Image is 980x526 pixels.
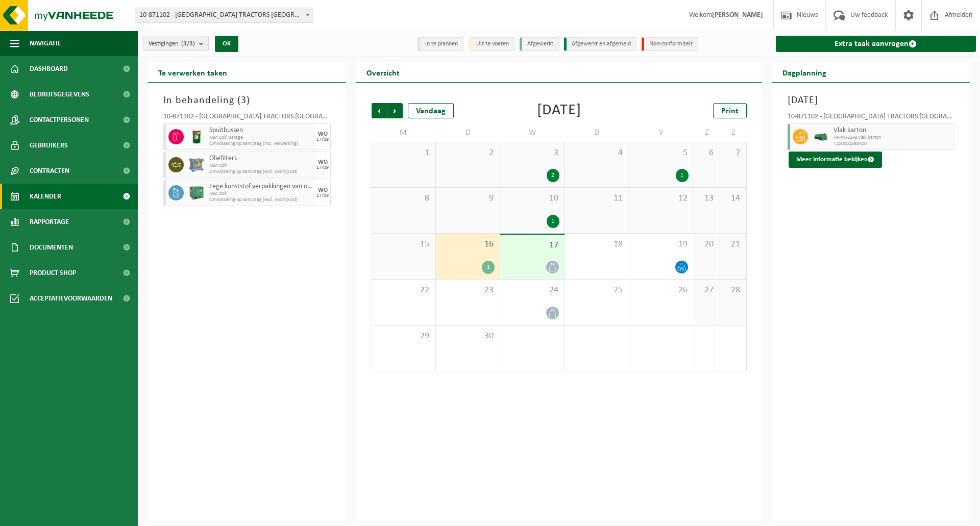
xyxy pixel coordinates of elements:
h3: In behandeling ( ) [163,93,331,108]
span: KGA Colli [209,163,313,169]
count: (3/3) [181,40,195,47]
span: Vlak karton [834,127,952,135]
div: WO [318,131,328,137]
strong: [PERSON_NAME] [712,11,763,19]
h3: [DATE] [788,93,955,108]
span: 10 [505,193,559,204]
span: Contracten [30,158,69,184]
img: PB-OT-0200-MET-00-32 [189,129,204,144]
h2: Te verwerken taken [148,62,237,82]
div: 17/09 [316,137,329,142]
button: OK [215,36,238,52]
span: 30 [441,331,495,342]
div: 1 [676,169,689,182]
span: 24 [505,285,559,296]
div: WO [318,159,328,165]
span: Dashboard [30,56,68,82]
span: 1 [377,147,430,159]
li: Afgewerkt [520,37,559,51]
span: Navigatie [30,31,61,56]
button: Meer informatie bekijken [789,152,882,168]
span: 16 [441,239,495,250]
span: Kalender [30,184,61,209]
td: D [565,123,629,142]
span: 15 [377,239,430,250]
span: 10-871102 - TERBERG TRACTORS BELGIUM - DESTELDONK [135,8,313,23]
div: 1 [482,261,495,274]
div: 10-871102 - [GEOGRAPHIC_DATA] TRACTORS [GEOGRAPHIC_DATA] - [GEOGRAPHIC_DATA] [788,113,955,123]
img: HK-XK-22-GN-00 [813,133,828,141]
span: 8 [377,193,430,204]
li: Afgewerkt en afgemeld [564,37,636,51]
span: 18 [570,239,624,250]
a: Extra taak aanvragen [776,36,976,52]
span: 4 [570,147,624,159]
span: Vestigingen [149,36,195,52]
span: 25 [570,285,624,296]
td: D [436,123,500,142]
td: M [372,123,436,142]
h2: Dagplanning [772,62,837,82]
div: 1 [547,215,559,228]
div: 17/09 [316,193,329,198]
span: 29 [377,331,430,342]
span: Omwisseling op aanvraag (excl. voorrijkost) [209,197,313,203]
span: Documenten [30,235,73,260]
span: 19 [634,239,688,250]
span: Volgende [387,103,403,118]
span: 6 [699,147,715,159]
span: HK-XK-22-G vlak karton [834,135,952,141]
span: 17 [505,240,559,251]
div: WO [318,187,328,193]
div: 10-871102 - [GEOGRAPHIC_DATA] TRACTORS [GEOGRAPHIC_DATA] - [GEOGRAPHIC_DATA] [163,113,331,123]
button: Vestigingen(3/3) [143,36,209,51]
span: 7 [725,147,741,159]
span: 23 [441,285,495,296]
a: Print [713,103,747,118]
span: 10-871102 - TERBERG TRACTORS BELGIUM - DESTELDONK [135,8,313,22]
li: Uit te voeren [469,37,514,51]
span: 5 [634,147,688,159]
img: PB-HB-1400-HPE-GN-01 [189,185,204,201]
img: PB-AP-0800-MET-02-01 [189,157,204,172]
span: Acceptatievoorwaarden [30,286,112,311]
span: 27 [699,285,715,296]
span: 22 [377,285,430,296]
span: KGA Colli Garage [209,135,313,141]
td: Z [694,123,720,142]
h2: Overzicht [356,62,410,82]
span: Spuitbussen [209,127,313,135]
span: Oliefilters [209,155,313,163]
span: Lege kunststof verpakkingen van olie [209,183,313,191]
span: Product Shop [30,260,76,286]
span: 2 [441,147,495,159]
span: Gebruikers [30,133,68,158]
span: 14 [725,193,741,204]
td: W [500,123,565,142]
span: 9 [441,193,495,204]
div: Vandaag [408,103,454,118]
span: Omwisseling op aanvraag (incl. verwerking) [209,141,313,147]
li: In te plannen [418,37,463,51]
span: Omwisseling op aanvraag (excl. voorrijkost) [209,169,313,175]
td: V [629,123,694,142]
div: 2 [547,169,559,182]
span: 3 [241,95,247,106]
span: Contactpersonen [30,107,89,133]
span: 28 [725,285,741,296]
span: KGA Colli [209,191,313,197]
div: [DATE] [537,103,581,118]
div: 17/09 [316,165,329,170]
span: T250002698400 [834,141,952,147]
li: Non-conformiteit [642,37,698,51]
span: Bedrijfsgegevens [30,82,89,107]
span: Rapportage [30,209,69,235]
span: 21 [725,239,741,250]
span: 13 [699,193,715,204]
span: 3 [505,147,559,159]
span: 26 [634,285,688,296]
span: 12 [634,193,688,204]
td: Z [720,123,746,142]
span: 11 [570,193,624,204]
span: Vorige [372,103,387,118]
